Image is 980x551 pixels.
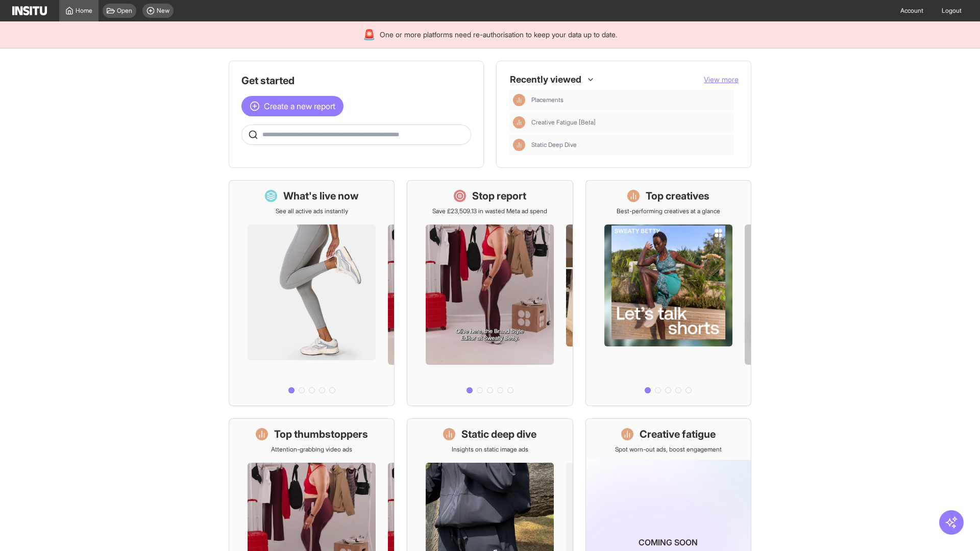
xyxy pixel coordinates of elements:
[12,6,47,15] img: Logo
[380,30,617,40] span: One or more platforms need re-authorisation to keep your data up to date.
[513,139,525,151] div: Insights
[617,207,720,215] p: Best-performing creatives at a glance
[531,96,730,104] span: Placements
[585,180,751,406] a: Top creativesBest-performing creatives at a glance
[241,96,344,116] button: Create a new report
[704,75,739,84] span: View more
[157,7,169,15] span: New
[513,116,525,129] div: Insights
[363,28,376,42] div: 🚨
[276,207,348,215] p: See all active ads instantly
[531,118,730,127] span: Creative Fatigue [Beta]
[271,445,352,454] p: Attention-grabbing video ads
[283,189,359,203] h1: What's live now
[531,141,577,149] span: Static Deep Dive
[531,96,563,104] span: Placements
[117,7,132,15] span: Open
[531,118,596,127] span: Creative Fatigue [Beta]
[76,7,92,15] span: Home
[264,100,335,112] span: Create a new report
[407,180,573,406] a: Stop reportSave £23,509.13 in wasted Meta ad spend
[461,427,536,441] h1: Static deep dive
[646,189,709,203] h1: Top creatives
[452,445,528,454] p: Insights on static image ads
[531,141,730,149] span: Static Deep Dive
[274,427,368,441] h1: Top thumbstoppers
[432,207,547,215] p: Save £23,509.13 in wasted Meta ad spend
[241,73,471,88] h1: Get started
[513,94,525,106] div: Insights
[704,74,739,85] button: View more
[472,189,526,203] h1: Stop report
[229,180,395,406] a: What's live nowSee all active ads instantly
